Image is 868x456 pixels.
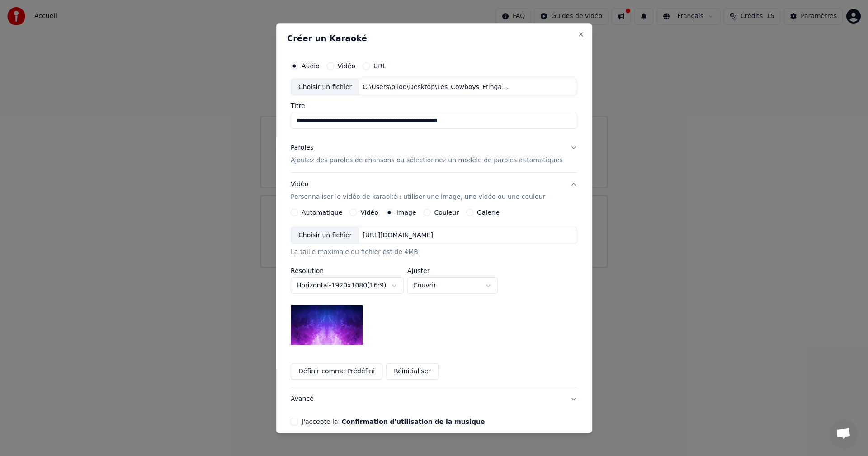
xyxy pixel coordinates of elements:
label: Automatique [302,209,342,216]
label: Audio [302,62,320,69]
div: Vidéo [291,180,545,202]
div: Choisir un fichier [291,227,359,244]
button: Réinitialiser [386,363,439,380]
label: Galerie [477,209,500,216]
div: [URL][DOMAIN_NAME] [359,231,437,240]
label: Ajuster [407,268,498,274]
button: Définir comme Prédéfini [291,363,382,380]
label: Titre [291,103,577,109]
div: Paroles [291,143,313,152]
div: VidéoPersonnaliser le vidéo de karaoké : utiliser une image, une vidéo ou une couleur [291,209,577,387]
label: Couleur [434,209,459,216]
button: ParolesAjoutez des paroles de chansons ou sélectionnez un modèle de paroles automatiques [291,136,577,172]
h2: Créer un Karaoké [287,34,581,42]
label: Image [396,209,416,216]
p: Personnaliser le vidéo de karaoké : utiliser une image, une vidéo ou une couleur [291,193,545,202]
button: Avancé [291,387,577,411]
button: J'accepte la [342,418,485,425]
label: Vidéo [361,209,378,216]
div: La taille maximale du fichier est de 4MB [291,248,577,257]
label: J'accepte la [302,418,485,425]
div: C:\Users\piloq\Desktop\Les_Cowboys_Fringants_L_Amerique_pleure(Playback_Personnalise).mp3 [359,82,513,91]
label: Résolution [291,268,404,274]
label: Vidéo [338,62,355,69]
div: Choisir un fichier [291,79,359,95]
label: URL [373,62,386,69]
button: VidéoPersonnaliser le vidéo de karaoké : utiliser une image, une vidéo ou une couleur [291,173,577,209]
p: Ajoutez des paroles de chansons ou sélectionnez un modèle de paroles automatiques [291,156,563,165]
